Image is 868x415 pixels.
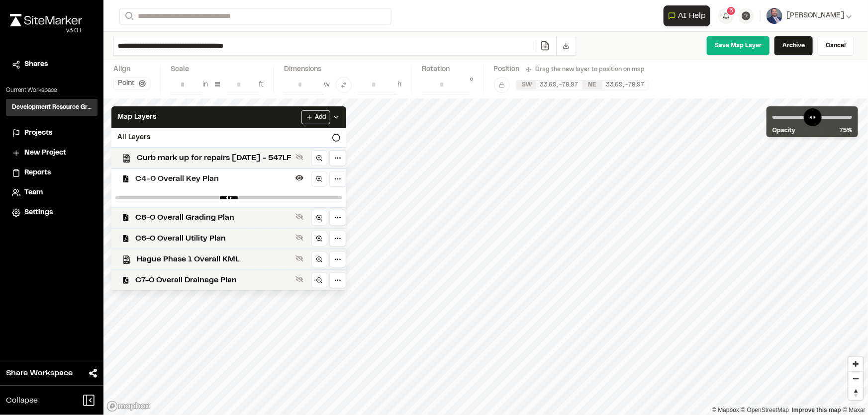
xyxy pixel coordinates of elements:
[397,80,401,90] div: h
[12,207,92,218] a: Settings
[12,148,92,159] a: New Project
[422,64,474,75] div: Rotation
[137,152,291,164] span: Curb mark up for repairs [DATE] - 547LF
[712,407,739,414] a: Mapbox
[516,81,649,90] div: SW 33.689485619384286, -78.97151277792527 | NE 33.69179849709245, -78.96587533875673
[119,8,137,24] button: Search
[135,233,291,245] span: C6-0 Overall Utility Plan
[526,65,645,74] div: Drag the new layer to position on map
[767,8,852,24] button: [PERSON_NAME]
[741,407,789,414] a: OpenStreetMap
[113,77,150,90] button: Point
[729,6,733,15] span: 3
[12,167,92,178] a: Reports
[293,252,305,264] button: Show layer
[494,64,520,75] div: Position
[311,171,327,187] a: Zoom to layer
[24,59,48,70] span: Shares
[786,10,844,21] span: [PERSON_NAME]
[602,81,649,89] div: 33.69 , -78.97
[12,103,92,112] h3: Development Resource Group
[293,232,305,244] button: Show layer
[534,41,556,51] a: Add/Change File
[792,407,841,414] a: Map feedback
[470,75,474,94] div: °
[122,154,131,163] img: kml_black_icon64.png
[817,36,854,56] a: Cancel
[135,173,291,185] span: C4-0 Overall Key Plan
[494,77,510,93] button: Lock Map Layer Position
[111,128,346,147] div: All Layers
[849,372,863,386] span: Zoom out
[311,231,327,247] a: Zoom to layer
[840,126,852,135] span: 75 %
[311,150,327,166] a: Zoom to layer
[137,253,291,265] span: Hague Phase 1 Overall KML
[6,395,38,407] span: Collapse
[774,36,813,56] a: Archive
[849,371,863,386] button: Zoom out
[12,59,92,70] a: Shares
[718,8,734,24] button: 3
[24,207,53,218] span: Settings
[849,386,863,400] button: Reset bearing to north
[259,80,264,90] div: ft
[6,367,73,379] span: Share Workspace
[6,86,97,95] p: Current Workspace
[301,110,330,124] button: Add
[772,126,795,135] span: Opacity
[122,255,131,264] img: kml_black_icon64.png
[706,36,770,56] a: Save Map Layer
[311,251,327,267] a: Zoom to layer
[315,113,326,122] span: Add
[311,272,327,288] a: Zoom to layer
[10,26,82,35] div: Oh geez...please don't...
[582,81,602,89] div: NE
[678,10,706,22] span: AI Help
[843,407,866,414] a: Maxar
[171,64,189,75] div: Scale
[135,212,291,224] span: C8-0 Overall Grading Plan
[10,14,82,26] img: rebrand.png
[293,172,305,184] button: Hide layer
[12,187,92,198] a: Team
[106,401,150,412] a: Mapbox logo
[293,211,305,223] button: Show layer
[849,357,863,371] button: Zoom in
[324,80,330,90] div: w
[12,128,92,139] a: Projects
[214,77,221,93] div: =
[664,5,710,26] button: Open AI Assistant
[24,128,52,139] span: Projects
[24,167,51,178] span: Reports
[24,148,66,159] span: New Project
[536,81,582,89] div: 33.69 , -78.97
[664,5,714,26] div: Open AI Assistant
[516,81,536,89] div: SW
[293,273,305,285] button: Show layer
[284,64,401,75] div: Dimensions
[117,112,156,123] span: Map Layers
[311,210,327,226] a: Zoom to layer
[767,8,782,24] img: User
[113,64,150,75] div: Align
[24,187,43,198] span: Team
[135,274,291,286] span: C7-0 Overall Drainage Plan
[556,36,576,55] button: Download File
[202,80,208,90] div: in
[293,151,305,163] button: Show layer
